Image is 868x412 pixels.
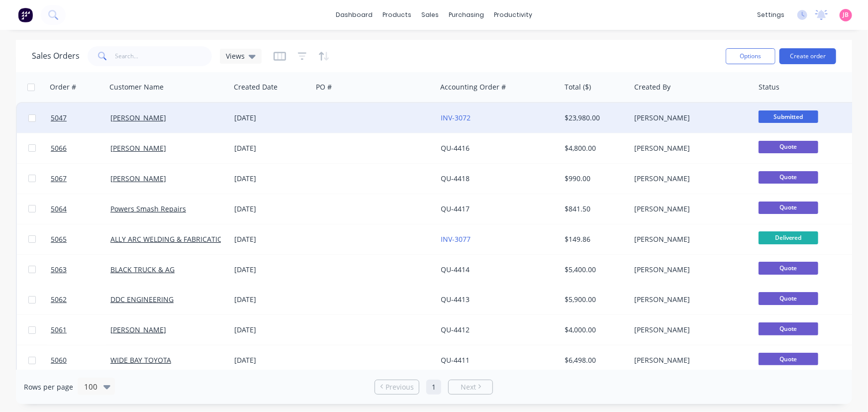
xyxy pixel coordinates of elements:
[51,355,67,365] span: 5060
[18,7,33,22] img: Factory
[51,325,67,335] span: 5061
[110,325,166,334] a: [PERSON_NAME]
[759,262,818,274] span: Quote
[51,204,67,214] span: 5064
[234,204,308,214] div: [DATE]
[234,82,278,92] div: Created Date
[752,7,789,22] div: settings
[441,295,470,304] a: QU-4413
[634,265,745,275] div: [PERSON_NAME]
[565,234,624,244] div: $149.86
[234,143,308,153] div: [DATE]
[441,143,470,153] a: QU-4416
[565,325,624,335] div: $4,000.00
[759,202,818,214] span: Quote
[50,82,76,92] div: Order #
[634,204,745,214] div: [PERSON_NAME]
[51,174,67,184] span: 5067
[386,382,414,392] span: Previous
[759,322,818,335] span: Quote
[109,82,164,92] div: Customer Name
[634,234,745,244] div: [PERSON_NAME]
[726,48,775,64] button: Options
[371,380,497,395] ul: Pagination
[51,285,110,314] a: 5062
[110,174,166,183] a: [PERSON_NAME]
[115,46,212,66] input: Search...
[226,51,245,61] span: Views
[234,234,308,244] div: [DATE]
[565,355,624,365] div: $6,498.00
[759,171,818,184] span: Quote
[51,295,67,305] span: 5062
[375,382,419,392] a: Previous page
[51,194,110,224] a: 5064
[110,143,166,153] a: [PERSON_NAME]
[316,82,332,92] div: PO #
[234,295,308,305] div: [DATE]
[24,382,73,392] span: Rows per page
[234,355,308,365] div: [DATE]
[51,265,67,275] span: 5063
[634,174,745,184] div: [PERSON_NAME]
[32,51,80,61] h1: Sales Orders
[51,315,110,345] a: 5061
[565,143,624,153] div: $4,800.00
[234,325,308,335] div: [DATE]
[565,174,624,184] div: $990.00
[634,143,745,153] div: [PERSON_NAME]
[110,295,174,304] a: DDC ENGINEERING
[759,82,779,92] div: Status
[51,103,110,133] a: 5047
[51,234,67,244] span: 5065
[51,164,110,194] a: 5067
[378,7,416,22] div: products
[234,265,308,275] div: [DATE]
[634,295,745,305] div: [PERSON_NAME]
[565,82,591,92] div: Total ($)
[565,265,624,275] div: $5,400.00
[565,113,624,123] div: $23,980.00
[441,265,470,274] a: QU-4414
[634,113,745,123] div: [PERSON_NAME]
[51,133,110,163] a: 5066
[461,382,476,392] span: Next
[110,355,171,365] a: WIDE BAY TOYOTA
[51,224,110,254] a: 5065
[843,10,849,19] span: JB
[759,141,818,153] span: Quote
[110,234,228,244] a: ALLY ARC WELDING & FABRICATION
[51,345,110,375] a: 5060
[416,7,444,22] div: sales
[331,7,378,22] a: dashboard
[634,355,745,365] div: [PERSON_NAME]
[441,355,470,365] a: QU-4411
[489,7,537,22] div: productivity
[565,295,624,305] div: $5,900.00
[234,113,308,123] div: [DATE]
[51,113,67,123] span: 5047
[441,204,470,213] a: QU-4417
[565,204,624,214] div: $841.50
[444,7,489,22] div: purchasing
[759,292,818,305] span: Quote
[441,174,470,183] a: QU-4418
[426,380,441,395] a: Page 1 is your current page
[441,234,471,244] a: INV-3077
[110,204,186,213] a: Powers Smash Repairs
[110,265,175,274] a: BLACK TRUCK & AG
[759,231,818,244] span: Delivered
[441,325,470,334] a: QU-4412
[759,110,818,123] span: Submitted
[449,382,492,392] a: Next page
[759,353,818,365] span: Quote
[234,174,308,184] div: [DATE]
[440,82,506,92] div: Accounting Order #
[110,113,166,122] a: [PERSON_NAME]
[441,113,471,122] a: INV-3072
[634,325,745,335] div: [PERSON_NAME]
[51,143,67,153] span: 5066
[779,48,836,64] button: Create order
[634,82,671,92] div: Created By
[51,255,110,285] a: 5063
